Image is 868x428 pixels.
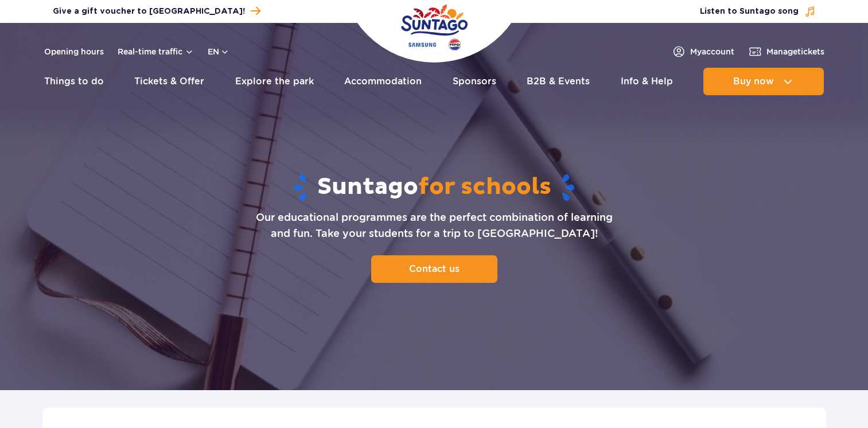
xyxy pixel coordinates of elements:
a: Accommodation [344,68,422,95]
a: Contact us [371,255,497,283]
a: Opening hours [44,46,104,57]
span: Manage tickets [766,46,824,57]
a: Tickets & Offer [134,68,204,95]
a: Myaccount [672,45,734,59]
span: for schools [418,173,551,201]
a: B2B & Events [527,68,590,95]
a: Info & Help [621,68,673,95]
a: Explore the park [235,68,314,95]
span: Contact us [409,263,460,274]
a: Managetickets [748,45,824,59]
a: Sponsors [453,68,496,95]
p: Our educational programmes are the perfect combination of learning and fun. Take your students fo... [256,209,613,242]
span: Give a gift voucher to [GEOGRAPHIC_DATA]! [53,6,245,17]
button: Listen to Suntago song [700,6,816,17]
span: Buy now [733,76,774,87]
button: Buy now [703,68,824,95]
h1: Suntago [65,173,803,203]
span: My account [690,46,734,57]
button: Real-time traffic [118,47,194,56]
a: Things to do [44,68,104,95]
span: Listen to Suntago song [700,6,799,17]
a: Give a gift voucher to [GEOGRAPHIC_DATA]! [53,3,260,19]
button: en [208,46,229,57]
